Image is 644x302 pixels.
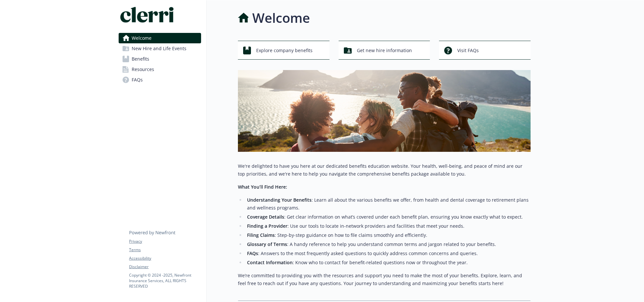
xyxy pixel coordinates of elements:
a: Terms [129,247,201,253]
span: Benefits [132,54,149,64]
a: FAQs [119,75,201,85]
li: : Get clear information on what’s covered under each benefit plan, ensuring you know exactly what... [245,213,531,221]
p: Copyright © 2024 - 2025 , Newfront Insurance Services, ALL RIGHTS RESERVED [129,272,201,289]
strong: Finding a Provider [247,223,287,229]
li: : A handy reference to help you understand common terms and jargon related to your benefits. [245,240,531,248]
strong: Glossary of Terms [247,241,287,247]
h1: Welcome [252,8,310,28]
strong: FAQs [247,250,258,256]
span: Get new hire information [357,44,412,57]
p: We're delighted to have you here at our dedicated benefits education website. Your health, well-b... [238,162,531,178]
button: Get new hire information [339,41,430,60]
li: : Answers to the most frequently asked questions to quickly address common concerns and queries. [245,250,531,257]
span: Explore company benefits [256,44,313,57]
span: New Hire and Life Events [132,43,186,54]
a: Welcome [119,33,201,43]
img: overview page banner [238,70,531,152]
li: : Use our tools to locate in-network providers and facilities that meet your needs. [245,222,531,230]
a: Accessibility [129,255,201,261]
a: Resources [119,64,201,75]
a: New Hire and Life Events [119,43,201,54]
strong: Understanding Your Benefits [247,197,312,203]
span: Resources [132,64,154,75]
button: Visit FAQs [439,41,531,60]
span: Welcome [132,33,152,43]
span: FAQs [132,75,143,85]
li: : Know who to contact for benefit-related questions now or throughout the year. [245,259,531,266]
a: Disclaimer [129,264,201,270]
a: Benefits [119,54,201,64]
p: We’re committed to providing you with the resources and support you need to make the most of your... [238,272,531,287]
strong: Coverage Details [247,214,284,220]
li: : Learn all about the various benefits we offer, from health and dental coverage to retirement pl... [245,196,531,212]
li: : Step-by-step guidance on how to file claims smoothly and efficiently. [245,231,531,239]
strong: Contact Information [247,259,293,266]
button: Explore company benefits [238,41,329,60]
strong: What You’ll Find Here: [238,184,287,190]
span: Visit FAQs [457,44,479,57]
strong: Filing Claims [247,232,275,238]
a: Privacy [129,238,201,244]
